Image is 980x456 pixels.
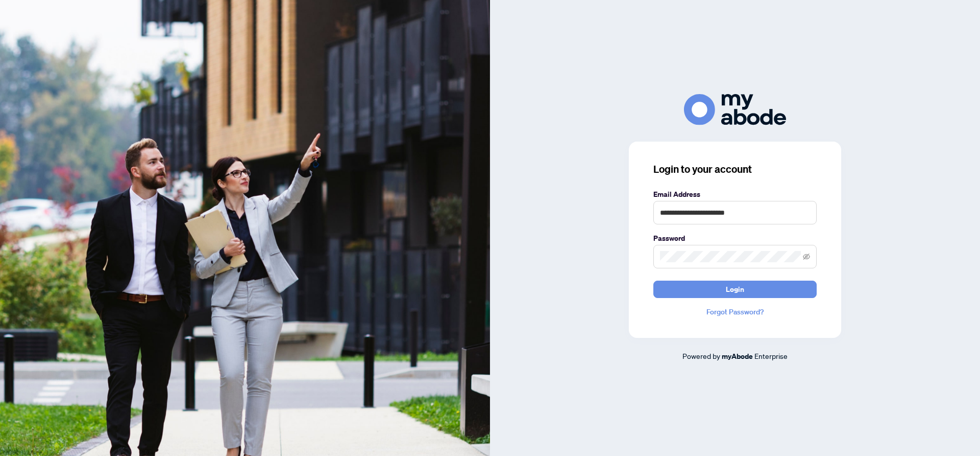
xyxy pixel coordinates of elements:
[803,253,810,260] span: eye-invisible
[726,281,744,298] span: Login
[653,162,817,176] h3: Login to your account
[684,94,786,125] img: ma-logo
[653,306,817,317] a: Forgot Password?
[653,281,817,298] button: Login
[754,351,788,360] span: Enterprise
[653,189,817,200] label: Email Address
[722,351,753,362] a: myAbode
[682,351,720,360] span: Powered by
[653,233,817,244] label: Password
